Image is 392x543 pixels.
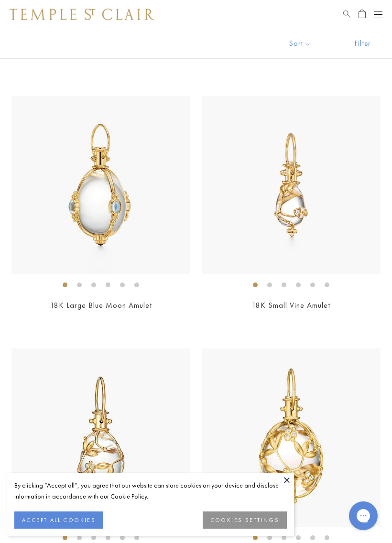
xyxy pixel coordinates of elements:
[14,511,103,529] button: ACCEPT ALL COOKIES
[268,29,333,58] button: Show sort by
[203,511,287,529] button: COOKIES SETTINGS
[252,300,330,310] a: 18K Small Vine Amulet
[374,9,382,20] button: Open navigation
[10,9,154,20] img: Temple St. Clair
[359,9,366,20] a: Open Shopping Bag
[202,348,381,527] img: P51816-E11VINE
[333,29,392,58] button: Show filters
[14,480,287,502] div: By clicking “Accept all”, you agree that our website can store cookies on your device and disclos...
[50,300,152,310] a: 18K Large Blue Moon Amulet
[344,498,382,533] iframe: Gorgias live chat messenger
[343,9,350,20] a: Search
[11,348,190,527] img: P51816-E11VINE
[11,96,190,274] img: P54801-E18BM
[202,96,381,274] img: P51816-E11VINE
